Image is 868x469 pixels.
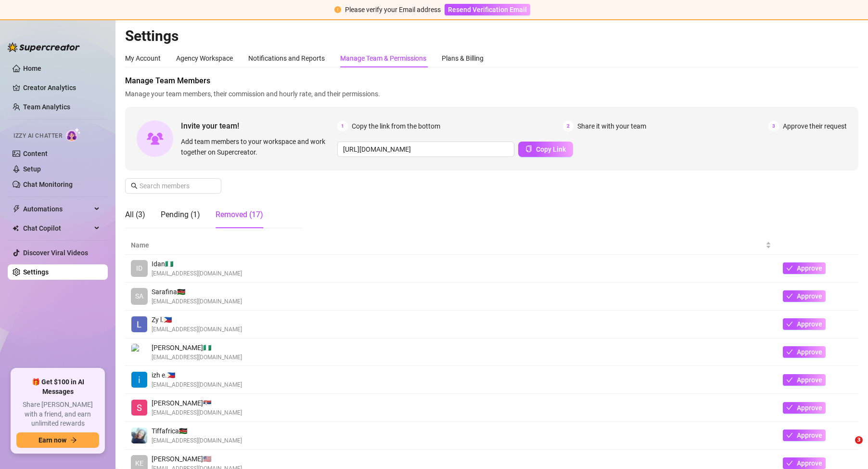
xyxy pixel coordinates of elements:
[125,236,777,255] th: Name
[66,128,81,142] img: AI Chatter
[8,42,80,52] img: logo-BBDzfeDw.svg
[152,408,242,417] span: [EMAIL_ADDRESS][DOMAIN_NAME]
[131,344,147,360] img: Richard Johnny
[23,268,49,276] a: Settings
[23,103,70,111] a: Team Analytics
[131,400,147,416] img: Stefan Milic
[125,89,858,99] span: Manage your team members, their commission and hourly rate, and their permissions.
[23,181,73,188] a: Chat Monitoring
[176,53,233,64] div: Agency Workspace
[797,431,822,439] span: Approve
[152,259,242,269] span: Idan 🇳🇬
[125,27,858,45] h2: Settings
[152,342,242,353] span: [PERSON_NAME] 🇳🇬
[797,376,822,384] span: Approve
[340,53,426,64] div: Manage Team & Permissions
[248,53,325,64] div: Notifications and Reports
[786,460,793,467] span: check
[13,131,62,141] span: Izzy AI Chatter
[13,205,20,213] span: thunderbolt
[783,262,826,274] button: Approve
[855,436,863,444] span: 3
[23,65,41,72] a: Home
[536,145,566,153] span: Copy Link
[334,6,341,13] span: exclamation-circle
[152,353,242,362] span: [EMAIL_ADDRESS][DOMAIN_NAME]
[797,320,822,328] span: Approve
[152,370,242,380] span: izh e. 🇵🇭
[152,398,242,408] span: [PERSON_NAME] 🇷🇸
[38,436,66,444] span: Earn now
[152,297,242,306] span: [EMAIL_ADDRESS][DOMAIN_NAME]
[797,459,822,467] span: Approve
[783,374,826,386] button: Approve
[783,430,826,441] button: Approve
[448,6,527,13] span: Resend Verification Email
[23,249,88,257] a: Discover Viral Videos
[352,121,440,131] span: Copy the link from the bottom
[786,349,793,355] span: check
[140,181,208,191] input: Search members
[786,265,793,272] span: check
[345,4,441,15] div: Please verify your Email address
[23,150,48,157] a: Content
[23,165,41,173] a: Setup
[783,290,826,302] button: Approve
[16,378,99,396] span: 🎁 Get $100 in AI Messages
[131,316,147,332] img: Zy lei
[577,121,646,131] span: Share it with your team
[152,436,242,445] span: [EMAIL_ADDRESS][DOMAIN_NAME]
[152,426,242,436] span: Tiffafrica 🇰🇪
[563,121,574,131] span: 2
[216,209,263,221] div: Removed (17)
[23,80,100,95] a: Creator Analytics
[23,201,91,217] span: Automations
[181,120,337,132] span: Invite your team!
[152,454,242,464] span: [PERSON_NAME] 🇺🇸
[125,53,161,64] div: My Account
[835,436,858,459] iframe: Intercom live chat
[442,53,484,64] div: Plans & Billing
[131,182,138,189] span: search
[337,121,348,131] span: 1
[70,437,77,443] span: arrow-right
[783,318,826,330] button: Approve
[16,400,99,429] span: Share [PERSON_NAME] with a friend, and earn unlimited rewards
[23,221,91,236] span: Chat Copilot
[786,321,793,327] span: check
[797,292,822,300] span: Approve
[136,263,142,274] span: ID
[783,457,826,469] button: Approve
[152,380,242,390] span: [EMAIL_ADDRESS][DOMAIN_NAME]
[786,432,793,439] span: check
[786,404,793,411] span: check
[131,240,764,250] span: Name
[518,142,573,157] button: Copy Link
[525,145,532,152] span: copy
[135,291,143,301] span: SA
[797,404,822,412] span: Approve
[152,269,242,278] span: [EMAIL_ADDRESS][DOMAIN_NAME]
[152,325,242,334] span: [EMAIL_ADDRESS][DOMAIN_NAME]
[786,293,793,300] span: check
[783,121,847,131] span: Approve their request
[768,121,779,131] span: 3
[783,402,826,414] button: Approve
[797,264,822,272] span: Approve
[783,346,826,358] button: Approve
[125,209,145,221] div: All (3)
[445,4,530,15] button: Resend Verification Email
[13,225,19,232] img: Chat Copilot
[152,314,242,325] span: Zy l. 🇵🇭
[786,377,793,383] span: check
[797,348,822,356] span: Approve
[125,75,858,87] span: Manage Team Members
[161,209,200,221] div: Pending (1)
[181,136,333,157] span: Add team members to your workspace and work together on Supercreator.
[135,458,143,469] span: KE
[131,372,147,388] img: izh elle
[16,432,99,448] button: Earn nowarrow-right
[152,287,242,297] span: Sarafina 🇰🇪
[131,428,147,443] img: Tiffafrica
